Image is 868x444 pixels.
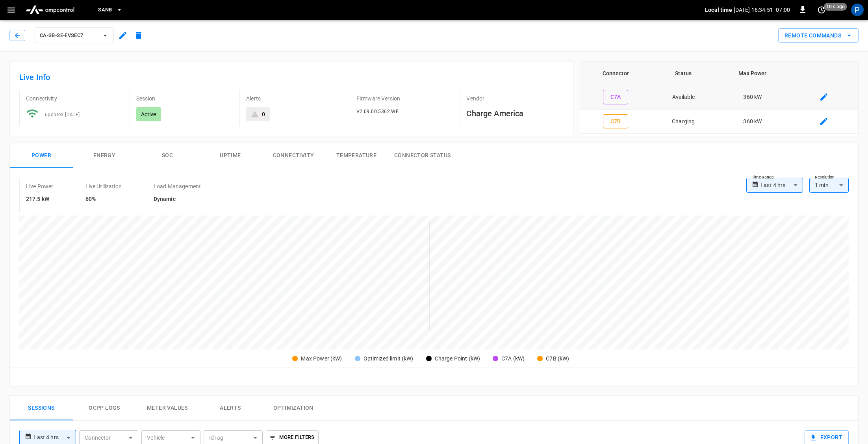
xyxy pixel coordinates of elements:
[199,396,262,421] button: Alerts
[824,3,847,11] span: 10 s ago
[501,355,525,363] div: C7A (kW)
[705,6,732,14] p: Local time
[435,355,480,363] div: Charge Point (kW)
[136,143,199,168] button: SOC
[136,95,234,102] p: Session
[301,355,342,363] div: Max Power (kW)
[580,61,858,134] table: connector table
[262,396,325,421] button: Optimization
[752,174,774,180] label: Time Range
[651,61,716,85] th: Status
[19,71,564,84] h6: Live Info
[141,110,156,118] p: Active
[95,2,126,18] button: SanB
[388,143,457,168] button: Connector Status
[778,28,859,43] button: Remote Commands
[356,95,454,102] p: Firmware Version
[651,85,716,110] td: Available
[546,355,569,363] div: C7B (kW)
[603,114,628,129] button: C7B
[760,178,803,193] div: Last 4 hrs
[26,95,123,102] p: Connectivity
[26,182,54,190] p: Live Power
[246,95,343,102] p: Alerts
[85,182,122,190] p: Live Utilization
[73,396,136,421] button: Ocpp logs
[851,4,864,16] div: profile-icon
[815,174,835,180] label: Resolution
[154,182,201,190] p: Load Management
[580,61,651,85] th: Connector
[262,143,325,168] button: Connectivity
[45,112,80,117] span: updated [DATE]
[651,110,716,134] td: Charging
[778,28,859,43] div: remote commands options
[10,143,73,168] button: Power
[35,28,113,43] button: ca-sb-se-evseC7
[136,396,199,421] button: Meter Values
[26,195,54,204] h6: 217.5 kW
[466,95,564,102] p: Vendor
[364,355,414,363] div: Optimized limit (kW)
[466,107,564,120] h6: Charge America
[809,178,849,193] div: 1 min
[199,143,262,168] button: Uptime
[815,4,828,16] button: set refresh interval
[154,195,201,204] h6: Dynamic
[22,2,78,17] img: ampcontrol.io logo
[85,195,122,204] h6: 60%
[325,143,388,168] button: Temperature
[716,85,790,110] td: 360 kW
[734,6,790,14] p: [DATE] 16:34:51 -07:00
[603,90,628,104] button: C7A
[98,6,112,15] span: SanB
[73,143,136,168] button: Energy
[40,31,98,40] span: ca-sb-se-evseC7
[356,109,399,114] span: V2.09.00.5362.WE
[262,110,265,118] div: 0
[716,110,790,134] td: 360 kW
[716,61,790,85] th: Max Power
[10,396,73,421] button: Sessions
